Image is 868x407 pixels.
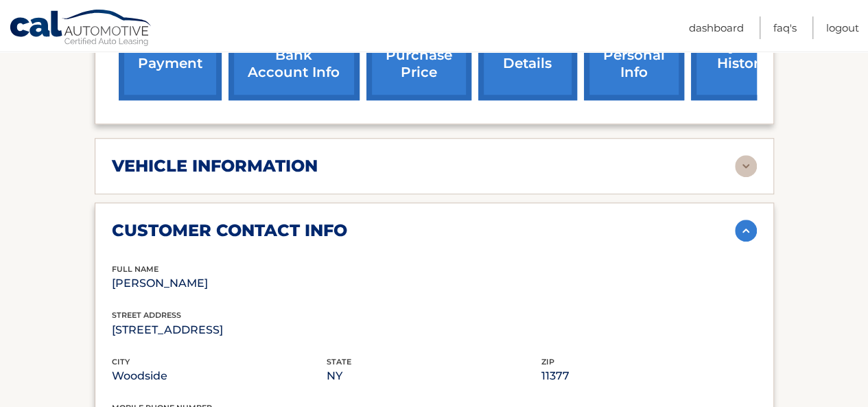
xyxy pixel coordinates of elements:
[541,357,554,367] span: zip
[584,10,684,100] a: update personal info
[366,10,471,100] a: request purchase price
[228,10,360,100] a: Add/Remove bank account info
[735,220,757,242] img: accordion-active.svg
[735,155,757,177] img: accordion-rest.svg
[112,367,327,386] p: Woodside
[327,357,351,367] span: state
[112,310,181,320] span: street address
[541,367,756,386] p: 11377
[112,274,327,293] p: [PERSON_NAME]
[773,16,797,39] a: FAQ's
[112,321,327,340] p: [STREET_ADDRESS]
[327,367,541,386] p: NY
[9,9,153,49] a: Cal Automotive
[112,264,159,274] span: full name
[112,220,347,241] h2: customer contact info
[691,10,794,100] a: payment history
[112,156,318,176] h2: vehicle information
[478,10,577,100] a: account details
[112,357,130,367] span: city
[689,16,744,39] a: Dashboard
[826,16,859,39] a: Logout
[119,10,222,100] a: make a payment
